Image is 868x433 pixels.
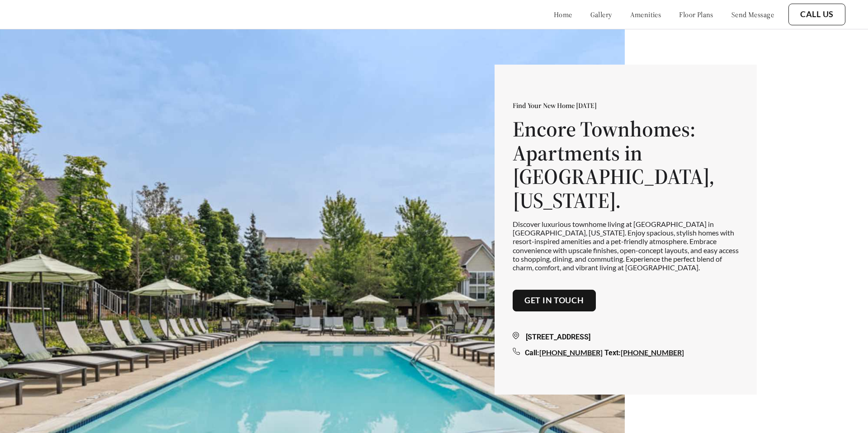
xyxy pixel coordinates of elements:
h1: Encore Townhomes: Apartments in [GEOGRAPHIC_DATA], [US_STATE]. [513,117,739,212]
a: [PHONE_NUMBER] [621,348,684,357]
a: home [554,10,572,19]
a: send message [731,10,774,19]
span: Text: [604,348,621,357]
a: gallery [590,10,612,19]
a: amenities [630,10,661,19]
p: Discover luxurious townhome living at [GEOGRAPHIC_DATA] in [GEOGRAPHIC_DATA], [US_STATE]. Enjoy s... [513,220,739,272]
button: Call Us [788,4,845,25]
a: Get in touch [524,296,584,306]
span: Call: [525,348,539,357]
p: Find Your New Home [DATE] [513,101,739,110]
button: Get in touch [513,290,596,311]
a: Call Us [800,9,834,19]
a: floor plans [679,10,713,19]
div: [STREET_ADDRESS] [513,332,739,343]
a: [PHONE_NUMBER] [539,348,603,357]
